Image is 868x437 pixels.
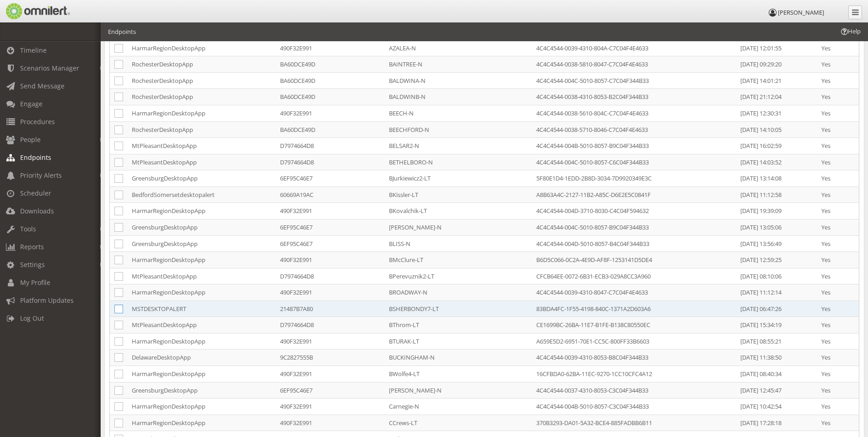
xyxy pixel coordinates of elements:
[532,382,735,399] td: 4C4C4544-0037-4310-8053-C3C04F344B33
[20,224,36,233] span: Tools
[275,366,384,382] td: 490F32E991
[532,333,735,350] td: A659E5D2-6951-70E1-CC5C-800FF33B6603
[817,219,859,235] td: Yes
[384,203,484,219] td: BKovalchik-LT
[532,72,735,89] td: 4C4C4544-004C-5010-8057-C7C04F344B33
[127,40,275,56] td: HarmarRegionDesktopApp
[384,138,484,154] td: BELSAR2-N
[532,154,735,170] td: 4C4C4544-004C-5010-8057-C6C04F344B33
[127,333,275,350] td: HarmarRegionDesktopApp
[384,399,484,415] td: Carnegie-N
[817,350,859,366] td: Yes
[817,317,859,333] td: Yes
[736,399,817,415] td: [DATE] 10:42:54
[736,268,817,284] td: [DATE] 08:10:06
[736,105,817,122] td: [DATE] 12:30:31
[127,105,275,122] td: HarmarRegionDesktopApp
[532,399,735,415] td: 4C4C4544-004B-5010-8057-C3C04F344B33
[127,170,275,187] td: GreensburgDesktopApp
[817,138,859,154] td: Yes
[20,242,44,251] span: Reports
[20,117,55,126] span: Procedures
[736,56,817,73] td: [DATE] 09:29:20
[384,186,484,203] td: BKissler-LT
[127,252,275,268] td: HarmarRegionDesktopApp
[736,252,817,268] td: [DATE] 12:59:25
[384,382,484,399] td: [PERSON_NAME]-N
[275,56,384,73] td: BA60DCE49D
[384,415,484,431] td: CCrews-LT
[127,366,275,382] td: HarmarRegionDesktopApp
[532,300,735,317] td: 83BDA4FC-1F55-4198-840C-1371A2D603A6
[275,382,384,399] td: 6EF95C46E7
[736,138,817,154] td: [DATE] 16:02:59
[532,284,735,301] td: 4C4C4544-0039-4310-8047-C7C04F4E4633
[736,300,817,317] td: [DATE] 06:47:26
[127,203,275,219] td: HarmarRegionDesktopApp
[817,170,859,187] td: Yes
[275,154,384,170] td: D7974664D8
[384,252,484,268] td: BMcClure-LT
[275,186,384,203] td: 60669A19AC
[736,72,817,89] td: [DATE] 14:01:21
[817,252,859,268] td: Yes
[817,415,859,431] td: Yes
[275,333,384,350] td: 490F32E991
[20,260,45,269] span: Settings
[736,317,817,333] td: [DATE] 15:34:19
[817,333,859,350] td: Yes
[532,415,735,431] td: 370B3293-DA01-5A32-BCE4-885FADBB6B11
[532,366,735,382] td: 16CFBDA0-62BA-11EC-9270-1CC10CFC4A12
[384,121,484,138] td: BEECHFORD-N
[736,40,817,56] td: [DATE] 12:01:55
[532,138,735,154] td: 4C4C4544-004B-5010-8057-B9C04F344B33
[736,333,817,350] td: [DATE] 08:55:21
[817,72,859,89] td: Yes
[127,56,275,73] td: RochesterDesktopApp
[532,89,735,105] td: 4C4C4544-0038-4310-8053-B2C04F344B33
[532,105,735,122] td: 4C4C4544-0038-5610-804C-C7C04F4E4633
[532,56,735,73] td: 4C4C4544-0038-5810-8047-C7C04F4E4633
[127,121,275,138] td: RochesterDesktopApp
[275,399,384,415] td: 490F32E991
[817,300,859,317] td: Yes
[127,300,275,317] td: MSTDESKTOPALERT
[275,72,384,89] td: BA60DCE49D
[817,40,859,56] td: Yes
[384,268,484,284] td: BPerevuznik2-LT
[384,89,484,105] td: BALDWINB-N
[384,350,484,366] td: BUCKINGHAM-N
[384,366,484,382] td: BWolfe4-LT
[384,235,484,252] td: BLISS-N
[778,8,824,16] span: [PERSON_NAME]
[736,415,817,431] td: [DATE] 17:28:18
[817,382,859,399] td: Yes
[532,40,735,56] td: 4C4C4544-0039-4310-804A-C7C04F4E4633
[275,317,384,333] td: D7974664D8
[817,268,859,284] td: Yes
[275,300,384,317] td: 21487B7A80
[20,278,50,287] span: My Profile
[384,40,484,56] td: AZALEA-N
[21,6,39,15] span: Help
[817,235,859,252] td: Yes
[275,268,384,284] td: D7974664D8
[384,219,484,235] td: [PERSON_NAME]-N
[20,99,43,108] span: Engage
[20,171,62,180] span: Priority Alerts
[384,300,484,317] td: BSHERBONDY7-LT
[848,5,862,19] a: Collapse Menu
[127,350,275,366] td: DelawareDesktopApp
[532,121,735,138] td: 4C4C4544-0038-5710-8046-C7C04F4E4633
[736,154,817,170] td: [DATE] 14:03:52
[736,203,817,219] td: [DATE] 19:39:09
[20,189,51,197] span: Scheduler
[736,121,817,138] td: [DATE] 14:10:05
[127,89,275,105] td: RochesterDesktopApp
[20,82,65,90] span: Send Message
[127,317,275,333] td: MtPleasantDesktopApp
[275,350,384,366] td: 9C2827555B
[20,46,47,55] span: Timeline
[127,284,275,301] td: HarmarRegionDesktopApp
[275,89,384,105] td: BA60DCE49D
